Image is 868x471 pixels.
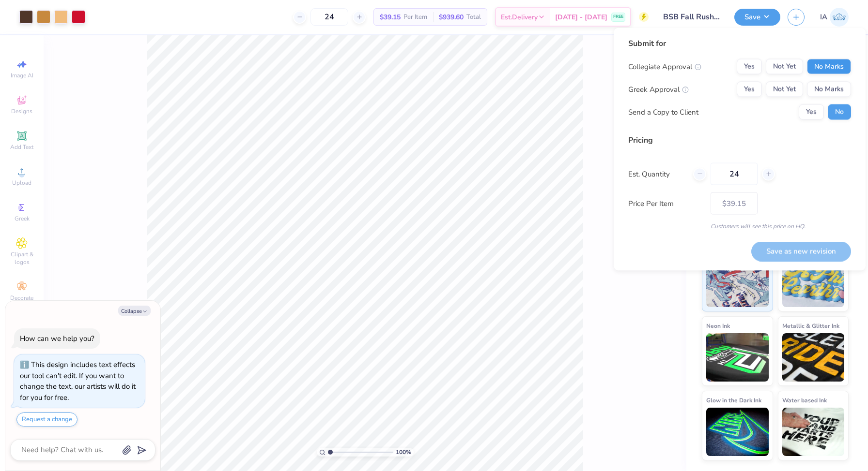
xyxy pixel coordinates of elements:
span: [DATE] - [DATE] [555,12,607,22]
span: $39.15 [380,12,401,22]
img: Glow in the Dark Ink [706,408,769,456]
button: Yes [799,104,824,120]
label: Price Per Item [628,198,703,209]
div: How can we help you? [20,334,94,343]
span: Glow in the Dark Ink [706,395,761,405]
span: Designs [11,107,32,115]
img: Metallic & Glitter Ink [782,333,845,382]
button: Yes [737,59,762,74]
span: Add Text [10,143,33,151]
span: Upload [12,179,31,187]
button: Not Yet [766,82,803,97]
span: Image AI [11,72,33,79]
input: Untitled Design [656,7,727,27]
div: Send a Copy to Client [628,106,698,118]
label: Est. Quantity [628,168,686,179]
span: Est. Delivery [501,12,538,22]
img: Neon Ink [706,333,769,382]
span: Metallic & Glitter Ink [782,321,839,331]
button: No Marks [807,59,851,74]
span: Water based Ink [782,395,827,405]
span: Clipart & logos [5,250,39,266]
span: FREE [613,14,623,20]
span: Per Item [403,12,427,22]
div: Greek Approval [628,84,689,95]
button: Save [734,9,780,26]
span: IA [820,12,827,23]
span: Greek [15,215,30,222]
button: No Marks [807,82,851,97]
div: Customers will see this price on HQ. [628,222,851,231]
span: $939.60 [439,12,464,22]
input: – – [310,8,348,26]
input: – – [711,163,758,185]
div: Collegiate Approval [628,61,701,72]
button: Not Yet [766,59,803,74]
span: Total [466,12,481,22]
img: Standard [706,259,769,307]
a: IA [820,8,849,27]
div: This design includes text effects our tool can't edit. If you want to change the text, our artist... [20,360,136,402]
img: Puff Ink [782,259,845,307]
div: Pricing [628,134,851,146]
span: Neon Ink [706,321,730,331]
button: Collapse [118,306,151,316]
div: Submit for [628,38,851,49]
img: Water based Ink [782,408,845,456]
span: Decorate [10,294,33,302]
button: Request a change [16,412,77,427]
button: Yes [737,82,762,97]
img: Inna Akselrud [830,8,849,27]
button: No [828,104,851,120]
span: 100 % [396,448,411,456]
